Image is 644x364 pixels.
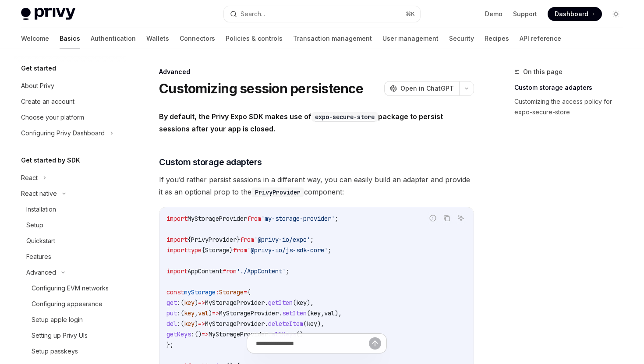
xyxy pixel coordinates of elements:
a: API reference [520,28,561,49]
span: 'my-storage-provider' [261,215,335,223]
a: Installation [14,201,126,217]
strong: By default, the Privy Expo SDK makes use of package to persist sessions after your app is closed. [159,112,443,133]
a: Setup passkeys [14,343,126,359]
span: . [265,299,268,307]
button: Open in ChatGPT [384,81,459,96]
span: key [184,309,195,317]
span: { [247,288,251,296]
div: Setup [26,220,43,230]
a: Dashboard [548,7,602,21]
span: MyStorageProvider [219,309,279,317]
span: () [195,330,202,338]
span: AppContent [188,267,223,275]
div: Advanced [159,67,474,76]
span: Storage [219,288,244,296]
a: Configuring appearance [14,296,126,312]
div: Configuring appearance [32,299,103,309]
span: ( [307,309,310,317]
div: Create an account [21,96,74,107]
span: const [166,288,184,296]
span: => [198,320,205,328]
img: light logo [21,8,75,20]
span: Open in ChatGPT [400,84,454,93]
span: key [310,309,321,317]
span: import [166,246,188,254]
a: Features [14,249,126,265]
a: Basics [60,28,80,49]
div: About Privy [21,81,54,91]
span: import [166,236,188,244]
span: '@privy-io/js-sdk-core' [247,246,328,254]
button: Send message [369,337,381,350]
span: : [177,299,180,307]
span: Storage [205,246,230,254]
a: Transaction management [293,28,372,49]
a: Welcome [21,28,49,49]
span: : [191,330,195,338]
span: ; [310,236,314,244]
div: Setup apple login [32,315,83,325]
span: ), [317,320,324,328]
span: Custom storage adapters [159,156,262,168]
span: } [230,246,233,254]
a: Recipes [485,28,509,49]
span: MyStorageProvider [209,330,268,338]
span: : [177,320,180,328]
span: val [198,309,209,317]
h5: Get started by SDK [21,155,80,166]
div: Search... [241,9,265,19]
code: expo-secure-store [311,112,378,122]
span: getKeys [166,330,191,338]
span: { [202,246,205,254]
span: => [198,299,205,307]
span: . [265,320,268,328]
span: { [188,236,191,244]
a: Setup apple login [14,312,126,328]
span: deleteItem [268,320,303,328]
span: myStorage [184,288,216,296]
button: Ask AI [455,212,467,224]
div: React [21,173,38,183]
a: Setup [14,217,126,233]
a: About Privy [14,78,126,94]
a: Support [513,10,537,18]
a: Customizing the access policy for expo-secure-store [514,95,630,119]
span: : [216,288,219,296]
button: Copy the contents from the code block [441,212,453,224]
span: => [212,309,219,317]
span: get [166,299,177,307]
span: . [279,309,282,317]
a: Demo [485,10,502,18]
span: . [268,330,272,338]
span: type [188,246,202,254]
span: from [247,215,261,223]
h5: Get started [21,63,56,74]
h1: Customizing session persistence [159,81,363,96]
span: ; [335,215,338,223]
span: ( [303,320,307,328]
div: Quickstart [26,236,55,246]
a: Security [449,28,474,49]
a: Setting up Privy UIs [14,328,126,343]
a: Authentication [91,28,136,49]
span: allKeys [272,330,296,338]
a: User management [382,28,439,49]
div: Setting up Privy UIs [32,330,88,341]
code: PrivyProvider [251,187,304,197]
div: Installation [26,204,56,215]
span: () [296,330,303,338]
span: './AppContent' [237,267,286,275]
span: , [321,309,324,317]
span: '@privy-io/expo' [254,236,310,244]
a: Policies & controls [226,28,283,49]
span: ( [293,299,296,307]
span: MyStorageProvider [205,320,265,328]
span: from [223,267,237,275]
div: Advanced [26,267,56,278]
span: ; [286,267,289,275]
span: On this page [523,67,563,77]
span: ), [307,299,314,307]
span: Dashboard [555,10,588,18]
span: : [177,309,180,317]
span: ), [335,309,342,317]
